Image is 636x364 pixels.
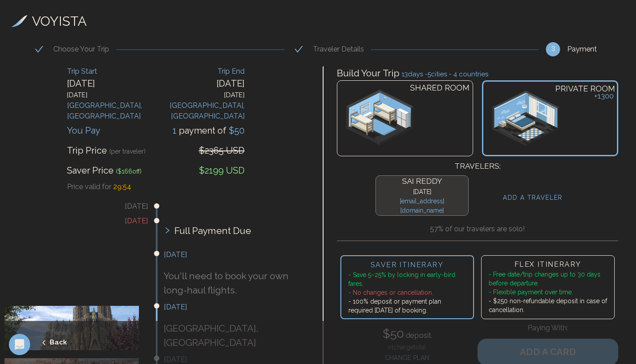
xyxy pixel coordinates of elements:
span: Full Payment Due [174,224,251,238]
h3: Build Your Trip [337,66,619,80]
li: - No changes or cancellation. [348,288,466,297]
img: Voyista Logo [11,15,28,28]
span: 13 days - 5 cities - 4 countries [402,70,488,78]
h3: [DATE] [164,249,307,260]
h4: ADD A TRAVELER [503,193,563,202]
h3: VOYISTA [32,11,87,31]
h3: [DATE] [164,302,307,313]
div: [GEOGRAPHIC_DATA] , [GEOGRAPHIC_DATA] [156,100,245,122]
h4: PRIVATE ROOM [555,83,615,95]
p: You'll need to book your own long-haul flights. [164,269,307,297]
div: payment of [173,124,245,137]
h3: FLEX ITINERARY [489,259,607,270]
div: Trip Price [67,144,146,157]
div: Choose Your Trip [53,44,116,55]
h4: SHARED ROOM [410,82,470,94]
span: (per traveler) [109,148,146,155]
img: Barcelona [4,306,148,350]
div: Open Intercom Messenger [9,334,30,355]
span: 29 : 54 [113,182,131,191]
div: Trip Start [67,66,156,77]
h4: [EMAIL_ADDRESS][DOMAIN_NAME] [379,197,464,215]
span: Price valid for [67,182,111,191]
div: Trip End [156,66,245,77]
div: [DATE] [156,90,245,100]
span: 1 [173,125,179,136]
li: - Free date/trip changes up to 30 days before departure. [489,270,607,288]
div: Traveler Details [313,44,371,55]
div: You Pay [67,124,100,137]
span: $ 50 [226,125,245,136]
img: No picture [346,90,414,145]
div: [DATE] [67,77,156,90]
a: VOYISTA [11,11,87,31]
span: $2365 USD [199,145,245,156]
li: - Save 5–25% by locking in early-bird fares. [348,270,466,288]
span: ($ 166 off) [116,168,142,175]
h1: Travelers: [337,156,619,172]
div: [DATE] [156,77,245,90]
li: - Flexible payment over time. [489,288,607,297]
button: Back [13,332,67,353]
h3: [DATE] [4,216,148,226]
div: [DATE] [67,90,156,100]
img: No picture [492,91,560,146]
h4: [DATE] [379,187,464,197]
h4: sai reddy [379,176,464,187]
h4: + 1300 [594,91,614,102]
h3: [DATE] [4,201,148,212]
div: Payment [567,44,604,55]
li: - 100% deposit or payment plan required [DATE] of booking. [348,297,466,315]
h4: 57% of our travelers are solo! [337,224,619,234]
div: [GEOGRAPHIC_DATA] , [GEOGRAPHIC_DATA] [67,100,156,122]
div: 3 [546,42,560,56]
span: $2199 USD [199,165,245,176]
div: Saver Price [67,164,142,177]
li: - $250 non-refundable deposit in case of cancellation. [489,297,607,314]
h3: SAVER ITINERARY [348,260,466,270]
